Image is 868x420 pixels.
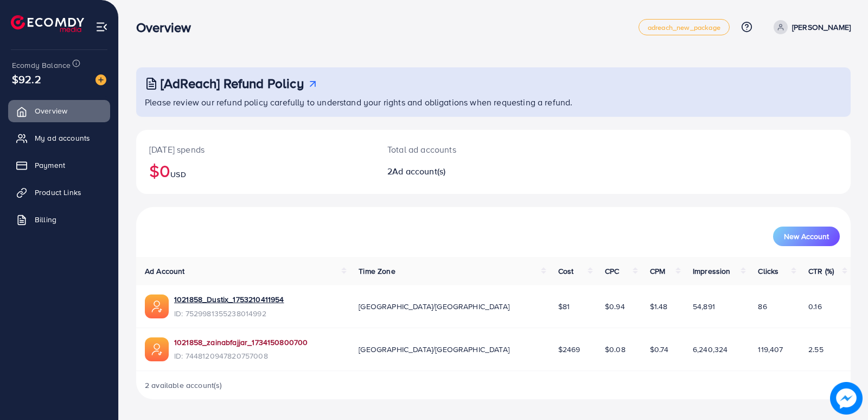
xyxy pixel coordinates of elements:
span: Ad account(s) [392,165,445,177]
span: $1.48 [650,301,668,312]
a: My ad accounts [8,127,110,149]
span: Clicks [758,266,778,277]
p: [DATE] spends [149,143,361,156]
h2: $0 [149,160,361,181]
h2: 2 [387,166,540,177]
span: CPC [605,266,619,277]
img: logo [11,15,84,32]
a: Product Links [8,181,110,203]
span: CTR (%) [808,266,834,277]
span: $81 [558,301,570,312]
span: [GEOGRAPHIC_DATA]/[GEOGRAPHIC_DATA] [359,344,509,355]
img: ic-ads-acc.e4c84228.svg [145,294,169,318]
span: USD [170,169,186,180]
span: Impression [693,266,731,277]
span: ID: 7448120947820757008 [174,350,308,361]
a: Overview [8,100,110,122]
span: adreach_new_package [648,24,720,31]
a: [PERSON_NAME] [769,20,851,34]
span: CPM [650,266,665,277]
span: 119,407 [758,344,783,355]
span: ID: 7529981355238014992 [174,308,284,319]
span: New Account [784,233,829,240]
a: Payment [8,154,110,176]
p: [PERSON_NAME] [792,21,851,34]
span: Ad Account [145,266,185,277]
span: 54,891 [693,301,715,312]
h3: Overview [136,20,200,35]
h3: [AdReach] Refund Policy [161,76,304,91]
span: My ad accounts [35,133,90,143]
span: $2469 [558,344,580,355]
span: Cost [558,266,574,277]
button: New Account [773,227,840,246]
span: $92.2 [12,71,41,87]
span: Time Zone [359,266,395,277]
span: $0.94 [605,301,625,312]
p: Please review our refund policy carefully to understand your rights and obligations when requesti... [145,96,844,109]
span: 2 available account(s) [145,380,222,391]
span: Product Links [35,187,81,198]
a: Billing [8,209,110,230]
span: 0.16 [808,301,822,312]
span: Billing [35,214,56,225]
span: 2.55 [808,344,824,355]
span: Ecomdy Balance [12,60,71,71]
span: Overview [35,105,67,116]
span: [GEOGRAPHIC_DATA]/[GEOGRAPHIC_DATA] [359,301,509,312]
img: image [830,382,863,415]
a: 1021858_Dustix_1753210411954 [174,294,284,305]
span: 86 [758,301,767,312]
img: menu [95,21,108,33]
span: 6,240,324 [693,344,727,355]
img: image [95,74,106,85]
span: Payment [35,160,65,171]
p: Total ad accounts [387,143,540,156]
a: 1021858_zainabfajjar_1734150800700 [174,337,308,348]
span: $0.08 [605,344,626,355]
span: $0.74 [650,344,669,355]
img: ic-ads-acc.e4c84228.svg [145,337,169,361]
a: adreach_new_package [639,19,730,35]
